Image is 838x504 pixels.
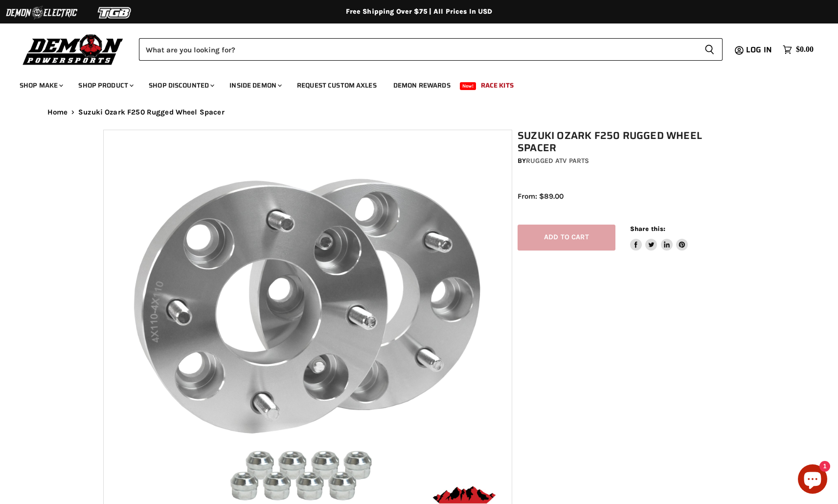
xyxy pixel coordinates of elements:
span: From: $89.00 [518,192,564,201]
a: Shop Product [71,75,139,95]
span: Share this: [630,225,665,232]
inbox-online-store-chat: Shopify online store chat [795,464,830,496]
aside: Share this: [630,225,688,251]
img: TGB Logo 2 [78,3,152,22]
div: Free Shipping Over $75 | All Prices In USD [28,7,811,16]
span: Log in [746,44,772,56]
a: Rugged ATV Parts [526,157,589,165]
a: $0.00 [778,43,818,57]
button: Search [697,38,723,61]
a: Shop Discounted [141,75,220,95]
div: by [518,156,741,166]
img: Demon Powersports [20,32,127,67]
form: Product [139,38,723,61]
a: Request Custom Axles [290,75,384,95]
h1: Suzuki Ozark F250 Rugged Wheel Spacer [518,130,741,154]
span: $0.00 [796,45,814,54]
span: Suzuki Ozark F250 Rugged Wheel Spacer [78,108,225,116]
img: Demon Electric Logo 2 [5,3,78,22]
ul: Main menu [12,71,811,95]
nav: Breadcrumbs [28,108,811,116]
span: New! [460,82,476,90]
a: Log in [742,46,778,54]
input: Search [139,38,697,61]
a: Race Kits [474,75,521,95]
a: Shop Make [12,75,69,95]
a: Home [47,108,68,116]
a: Demon Rewards [386,75,458,95]
a: Inside Demon [222,75,288,95]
